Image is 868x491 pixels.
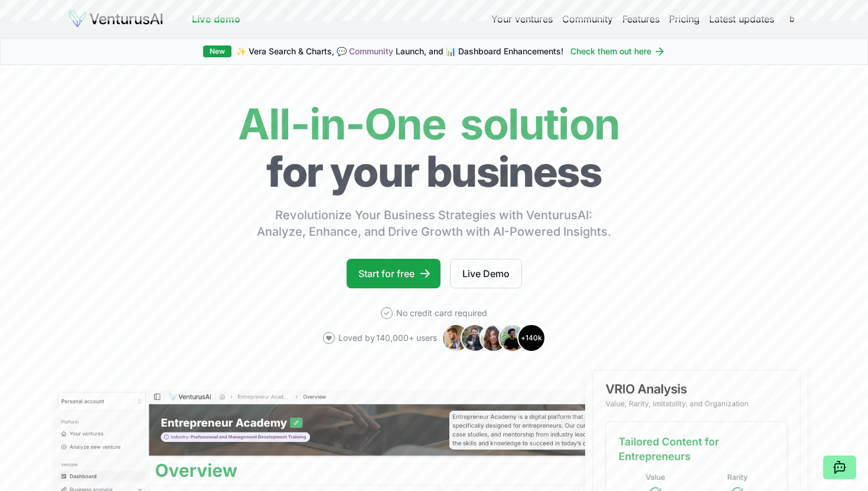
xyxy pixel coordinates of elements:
[784,11,800,27] button: b
[461,324,489,352] img: Avatar 2
[450,259,522,288] a: Live Demo
[479,324,508,352] img: Avatar 3
[203,45,231,57] div: New
[498,324,527,352] img: Avatar 4
[349,46,393,56] a: Community
[442,324,470,352] img: Avatar 1
[347,259,440,288] a: Start for free
[236,45,563,57] span: ✨ Vera Search & Charts, 💬 Launch, and 📊 Dashboard Enhancements!
[570,45,665,57] a: Check them out here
